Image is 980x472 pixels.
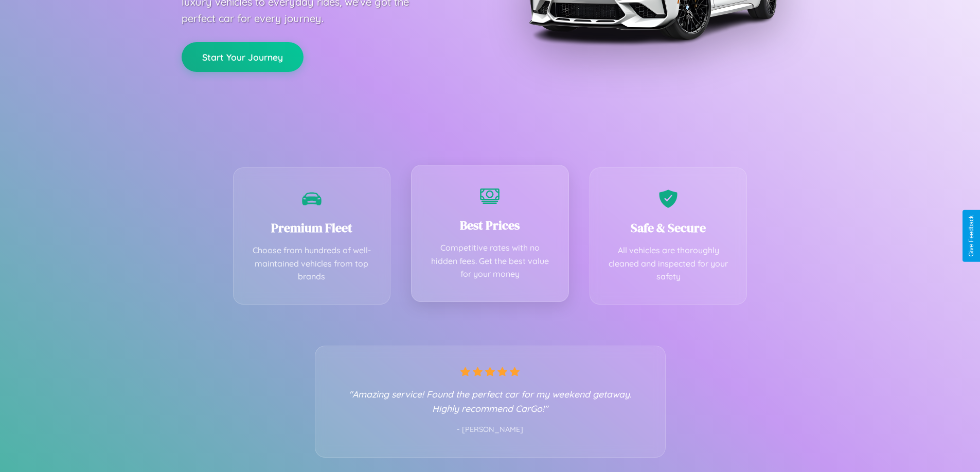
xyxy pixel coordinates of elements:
p: All vehicles are thoroughly cleaned and inspected for your safety [605,244,732,284]
div: Give Feedback [968,215,975,257]
h3: Safe & Secure [605,219,732,236]
p: Competitive rates with no hidden fees. Get the best value for your money [427,241,553,281]
button: Start Your Journey [182,42,304,72]
h3: Premium Fleet [249,219,375,236]
p: Choose from hundreds of well-maintained vehicles from top brands [249,244,375,284]
h3: Best Prices [427,217,553,234]
p: "Amazing service! Found the perfect car for my weekend getaway. Highly recommend CarGo!" [336,387,645,416]
p: - [PERSON_NAME] [336,423,645,437]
